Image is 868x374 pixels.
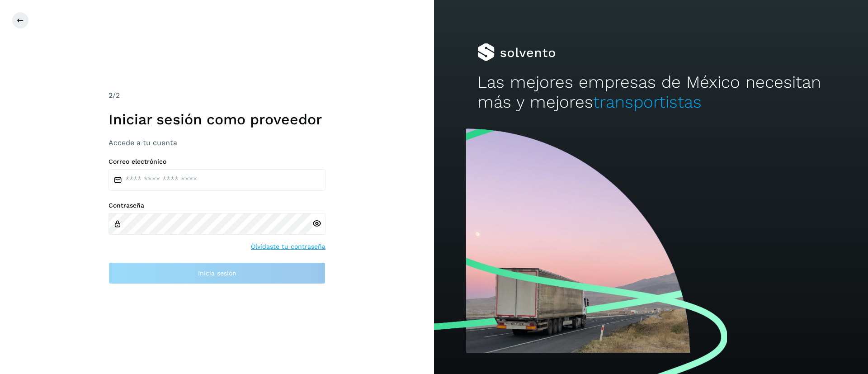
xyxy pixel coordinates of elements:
[108,202,325,209] label: Contraseña
[108,90,325,101] div: /2
[108,111,325,128] h1: Iniciar sesión como proveedor
[108,138,325,147] h3: Accede a tu cuenta
[477,72,825,113] h2: Las mejores empresas de México necesitan más y mejores
[108,262,325,284] button: Inicia sesión
[108,91,113,99] span: 2
[108,158,325,166] label: Correo electrónico
[251,242,325,251] a: Olvidaste tu contraseña
[593,92,702,112] span: transportistas
[198,270,236,276] span: Inicia sesión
